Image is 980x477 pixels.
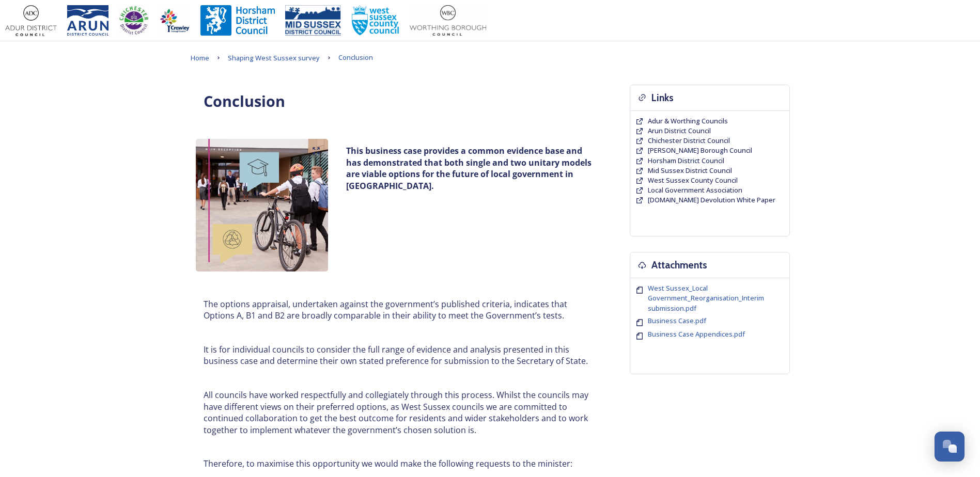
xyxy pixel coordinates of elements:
[648,116,728,126] a: Adur & Worthing Councils
[191,52,209,64] a: Home
[410,5,486,36] img: Worthing_Adur%20%281%29.jpg
[204,458,596,470] p: Therefore, to maximise this opportunity we would make the following requests to the minister:
[204,298,596,322] p: The options appraisal, undertaken against the government’s published criteria, indicates that Opt...
[648,136,730,146] a: Chichester District Council
[200,5,275,36] img: Horsham%20DC%20Logo.jpg
[648,116,728,125] span: Adur & Worthing Councils
[648,146,752,155] a: [PERSON_NAME] Borough Council
[204,389,596,436] p: All councils have worked respectfully and collegiately through this process. Whilst the councils ...
[5,5,57,36] img: Adur%20logo%20%281%29.jpeg
[204,91,285,111] strong: Conclusion
[204,344,596,367] p: It is for individual councils to consider the full range of evidence and analysis presented in th...
[648,156,724,165] span: Horsham District Council
[651,90,674,105] h3: Links
[648,156,724,166] a: Horsham District Council
[648,195,775,205] a: [DOMAIN_NAME] Devolution White Paper
[191,53,209,62] span: Home
[648,176,738,185] a: West Sussex County Council
[648,136,730,145] span: Chichester District Council
[935,432,965,462] button: Open Chat
[285,5,341,36] img: 150ppimsdc%20logo%20blue.png
[648,166,732,175] span: Mid Sussex District Council
[648,329,745,339] span: Business Case Appendices.pdf
[351,5,400,36] img: WSCCPos-Spot-25mm.jpg
[648,126,711,136] a: Arun District Council
[648,185,742,195] a: Local Government Association
[228,52,320,64] a: Shaping West Sussex survey
[228,53,320,62] span: Shaping West Sussex survey
[346,145,594,192] strong: This business case provides a common evidence base and has demonstrated that both single and two ...
[648,316,706,325] span: Business Case.pdf
[119,5,149,36] img: CDC%20Logo%20-%20you%20may%20have%20a%20better%20version.jpg
[648,166,732,176] a: Mid Sussex District Council
[651,258,707,273] h3: Attachments
[338,53,373,62] span: Conclusion
[159,5,190,36] img: Crawley%20BC%20logo.jpg
[67,5,108,36] img: Arun%20District%20Council%20logo%20blue%20CMYK.jpg
[648,283,764,312] span: West Sussex_Local Government_Reorganisation_Interim submission.pdf
[648,126,711,135] span: Arun District Council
